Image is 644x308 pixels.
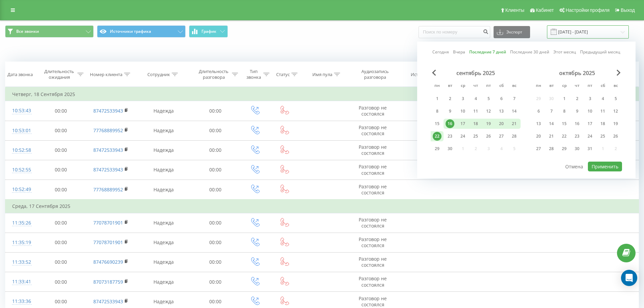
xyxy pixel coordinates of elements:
div: 21 [510,119,519,128]
div: 27 [534,144,543,153]
div: сб 6 сент. 2025 г. [495,94,508,104]
a: 87472533943 [93,147,123,153]
div: 11 [598,107,607,116]
div: чт 18 сент. 2025 г. [469,119,482,129]
div: вт 14 окт. 2025 г. [545,119,558,129]
div: 30 [446,144,454,153]
div: Сотрудник [147,72,170,77]
div: сб 25 окт. 2025 г. [596,131,609,141]
div: 27 [497,132,506,141]
div: сб 20 сент. 2025 г. [495,119,508,129]
span: Все звонки [16,29,39,34]
td: Надежда [136,252,191,272]
td: 00:00 [37,140,86,160]
td: 00:00 [37,213,86,233]
div: Open Intercom Messenger [621,270,637,286]
a: Этот месяц [553,49,576,55]
div: 24 [586,132,594,141]
td: Надежда [136,213,191,233]
div: 9 [446,107,454,116]
div: пт 19 сент. 2025 г. [482,119,495,129]
div: пн 6 окт. 2025 г. [532,106,545,116]
div: вт 9 сент. 2025 г. [444,106,456,116]
abbr: суббота [496,81,506,91]
div: чт 9 окт. 2025 г. [571,106,583,116]
abbr: пятница [585,81,595,91]
td: 00:00 [191,101,240,121]
div: сб 27 сент. 2025 г. [495,131,508,141]
td: Надежда [136,233,191,252]
div: вт 30 сент. 2025 г. [444,144,456,154]
td: Среда, 17 Сентября 2025 [5,199,639,213]
div: 18 [471,119,480,128]
span: Разговор не состоялся [359,295,387,308]
div: чт 11 сент. 2025 г. [469,106,482,116]
abbr: суббота [598,81,608,91]
div: 11:35:26 [12,216,30,230]
div: сентябрь 2025 [431,70,521,76]
div: сб 18 окт. 2025 г. [596,119,609,129]
abbr: среда [458,81,468,91]
abbr: пятница [483,81,494,91]
div: вс 14 сент. 2025 г. [508,106,521,116]
div: вт 21 окт. 2025 г. [545,131,558,141]
div: 11:35:19 [12,236,30,249]
div: сб 4 окт. 2025 г. [596,94,609,104]
div: 14 [510,107,519,116]
div: 22 [560,132,569,141]
div: 18 [598,119,607,128]
div: 19 [484,119,493,128]
td: Надежда [136,180,191,200]
div: Номер клиента [90,72,122,77]
div: вт 23 сент. 2025 г. [444,131,456,141]
abbr: воскресенье [509,81,519,91]
div: Аудиозапись разговора [355,69,395,80]
abbr: среда [559,81,569,91]
div: чт 23 окт. 2025 г. [571,131,583,141]
div: 23 [573,132,581,141]
div: 31 [586,144,594,153]
td: Надежда [136,160,191,180]
div: вс 19 окт. 2025 г. [609,119,622,129]
button: Применить [588,162,622,171]
div: пн 8 сент. 2025 г. [431,106,444,116]
div: 29 [433,144,442,153]
div: вс 7 сент. 2025 г. [508,94,521,104]
div: пн 27 окт. 2025 г. [532,144,545,154]
div: 4 [471,94,480,103]
div: 28 [510,132,519,141]
div: 2 [573,94,581,103]
div: 25 [598,132,607,141]
div: 1 [433,94,442,103]
a: 87472533943 [93,166,123,173]
button: Все звонки [5,25,94,38]
div: Длительность разговора [197,69,231,80]
abbr: воскресенье [611,81,621,91]
div: чт 25 сент. 2025 г. [469,131,482,141]
div: 16 [573,119,581,128]
abbr: четверг [572,81,582,91]
div: пн 13 окт. 2025 г. [532,119,545,129]
abbr: понедельник [432,81,442,91]
div: 30 [573,144,581,153]
div: пт 5 сент. 2025 г. [482,94,495,104]
div: 26 [484,132,493,141]
div: 1 [560,94,569,103]
div: пт 3 окт. 2025 г. [583,94,596,104]
span: Выход [621,7,635,13]
div: 10 [458,107,467,116]
td: Надежда [136,121,191,140]
div: 29 [560,144,569,153]
div: вт 16 сент. 2025 г. [444,119,456,129]
a: 77078701901 [93,219,123,226]
button: Экспорт [494,26,530,38]
div: вс 28 сент. 2025 г. [508,131,521,141]
div: 11:33:41 [12,275,30,288]
div: 21 [547,132,556,141]
td: 00:00 [37,180,86,200]
div: 26 [611,132,620,141]
div: 3 [458,94,467,103]
div: 12 [484,107,493,116]
a: 77768889952 [93,186,123,193]
td: Надежда [136,272,191,292]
